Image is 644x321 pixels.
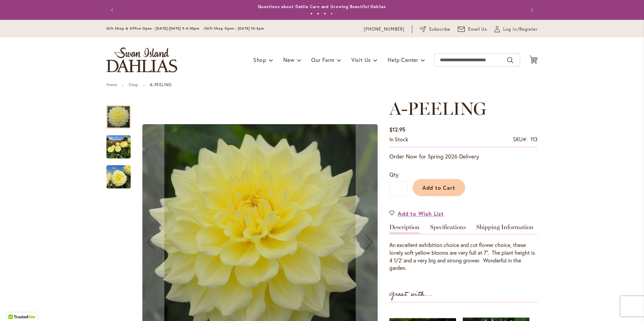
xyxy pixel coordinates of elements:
a: Description [389,224,420,234]
button: Add to Cart [413,179,465,196]
a: Specifications [430,224,466,234]
span: Gift Shop & Office Open - [DATE]-[DATE] 9-4:30pm / [106,26,205,31]
iframe: Launch Accessibility Center [5,297,24,316]
span: Email Us [468,26,487,33]
a: Subscribe [420,26,450,33]
div: 113 [530,136,538,143]
a: Email Us [458,26,487,33]
span: Our Farm [311,56,334,63]
a: store logo [106,47,177,72]
a: Shop [129,82,138,87]
a: Log In/Register [494,26,538,33]
button: Previous [106,3,120,17]
a: [PHONE_NUMBER] [364,26,405,33]
div: An excellent exhibition choice and cut flower choice, these lovely soft yellow blooms are very fu... [389,241,538,272]
a: Home [106,82,117,87]
div: A-Peeling [106,99,137,129]
span: $12.95 [389,126,405,133]
span: Qty [389,171,398,178]
a: Questions about Dahlia Care and Growing Beautiful Dahlias [258,4,386,9]
div: A-Peeling [106,129,137,158]
button: 2 of 4 [317,12,319,15]
span: Add to Wish List [398,210,444,217]
button: 4 of 4 [330,12,333,15]
span: In stock [389,136,408,143]
button: Next [524,3,538,17]
strong: SKU [513,136,527,143]
span: Log In/Register [503,26,538,33]
a: Add to Wish List [389,210,444,217]
span: A-PEELING [389,98,486,119]
strong: Great with... [389,289,432,300]
strong: A-PEELING [150,82,171,87]
span: Visit Us [351,56,371,63]
span: Add to Cart [422,184,456,191]
span: New [283,56,294,63]
span: Help Center [388,56,418,63]
span: Subscribe [429,26,450,33]
a: Shipping Information [476,224,534,234]
button: 3 of 4 [324,12,326,15]
span: Shop [253,56,266,63]
div: Availability [389,136,408,143]
div: Detailed Product Info [389,224,538,272]
p: Order Now for Spring 2026 Delivery [389,152,538,160]
img: A-Peeling [106,131,131,163]
span: Gift Shop Open - [DATE] 10-3pm [205,26,264,31]
img: A-Peeling [106,161,131,193]
button: 1 of 4 [310,12,313,15]
div: A-Peeling [106,158,131,188]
